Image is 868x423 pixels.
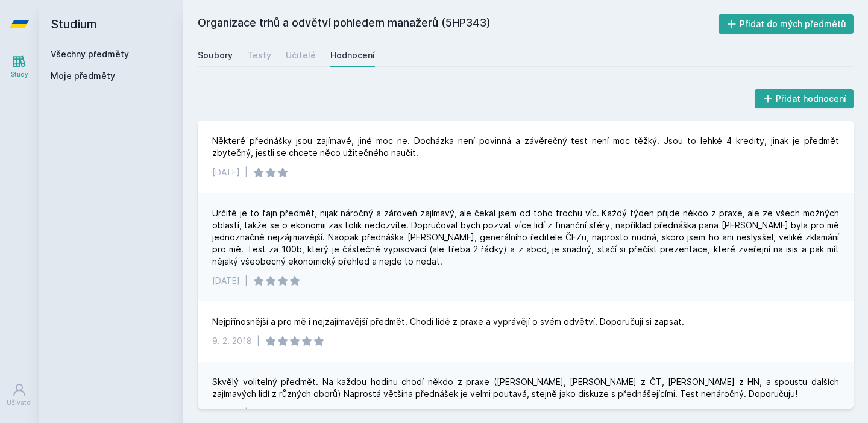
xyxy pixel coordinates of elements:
a: Study [2,48,36,85]
div: Hodnocení [330,49,375,61]
div: | [257,335,260,347]
a: Hodnocení [330,43,375,67]
a: Učitelé [286,43,316,67]
div: | [245,166,248,178]
a: Všechny předměty [51,49,129,59]
div: Study [11,70,28,79]
a: Uživatel [2,377,36,413]
div: Některé přednášky jsou zajímavé, jiné moc ne. Docházka není povinná a závěrečný test není moc těž... [212,135,839,159]
div: Soubory [198,49,233,61]
a: Soubory [198,43,233,67]
button: Přidat hodnocení [755,89,854,108]
div: [DATE] [212,166,240,178]
div: Testy [247,49,271,61]
div: | [245,407,248,419]
div: Nejpřínosnější a pro mě i nejzajímavější předmět. Chodí lidé z praxe a vyprávějí o svém odvětví. ... [212,316,684,328]
button: Přidat do mých předmětů [719,14,854,34]
span: Moje předměty [51,70,115,82]
div: Určitě je to fajn předmět, nijak náročný a zároveň zajímavý, ale čekal jsem od toho trochu víc. K... [212,207,839,268]
div: | [245,275,248,287]
div: [DATE] [212,407,240,419]
div: Učitelé [286,49,316,61]
div: Skvělý volitelný předmět. Na každou hodinu chodí někdo z praxe ([PERSON_NAME], [PERSON_NAME] z ČT... [212,376,839,400]
div: 9. 2. 2018 [212,335,252,347]
div: [DATE] [212,275,240,287]
h2: Organizace trhů a odvětví pohledem manažerů (5HP343) [198,14,719,34]
div: Uživatel [7,398,32,407]
a: Testy [247,43,271,67]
